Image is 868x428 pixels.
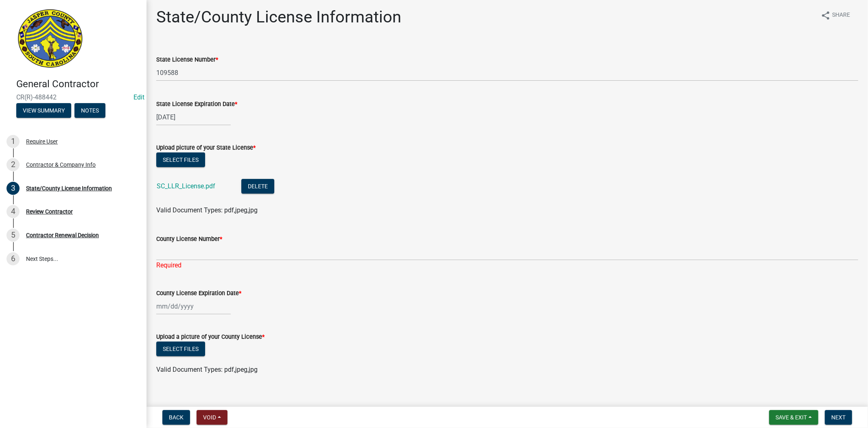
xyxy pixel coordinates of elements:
[156,101,237,107] label: State License Expiration Date
[16,78,140,90] h4: General Contractor
[26,139,58,144] div: Require User
[241,183,274,191] wm-modal-confirm: Delete Document
[769,410,818,425] button: Save & Exit
[156,342,205,356] button: Select files
[7,229,20,242] div: 5
[7,135,20,148] div: 1
[156,236,222,242] label: County License Number
[7,252,20,265] div: 6
[26,162,96,168] div: Contractor & Company Info
[156,291,241,296] label: County License Expiration Date
[169,414,184,421] span: Back
[831,414,846,421] span: Next
[133,93,144,101] wm-modal-confirm: Edit Application Number
[157,182,215,190] a: SC_LLR_License.pdf
[133,93,144,101] a: Edit
[156,334,265,340] label: Upload a picture of your County License
[74,103,105,118] button: Notes
[156,145,256,151] label: Upload picture of your State License
[26,209,73,214] div: Review Contractor
[156,57,218,63] label: State License Number
[16,93,130,101] span: CR(R)-488442
[156,7,401,27] h1: State/County License Information
[825,410,852,425] button: Next
[7,205,20,218] div: 4
[162,410,190,425] button: Back
[7,158,20,171] div: 2
[7,182,20,195] div: 3
[832,11,850,20] span: Share
[16,9,84,70] img: Jasper County, South Carolina
[26,185,112,191] div: State/County License Information
[156,260,858,270] div: Required
[156,298,231,315] input: mm/dd/yyyy
[156,366,258,373] span: Valid Document Types: pdf,jpeg,jpg
[156,109,231,126] input: mm/dd/yyyy
[814,7,857,23] button: shareShare
[26,232,99,238] div: Contractor Renewal Decision
[203,414,216,421] span: Void
[16,103,71,118] button: View Summary
[16,108,71,114] wm-modal-confirm: Summary
[156,152,205,167] button: Select files
[776,414,807,421] span: Save & Exit
[74,108,105,114] wm-modal-confirm: Notes
[241,179,274,194] button: Delete
[156,206,258,214] span: Valid Document Types: pdf,jpeg,jpg
[197,410,227,425] button: Void
[821,11,831,20] i: share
